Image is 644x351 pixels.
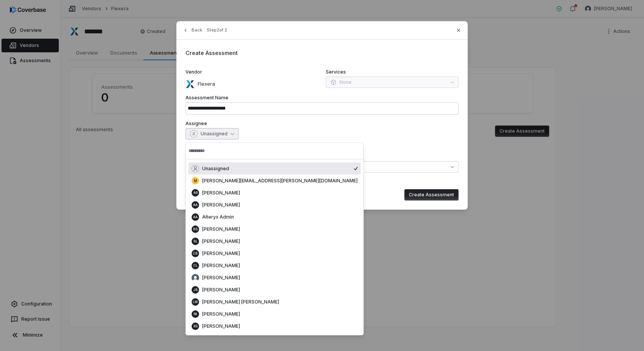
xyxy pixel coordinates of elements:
[192,177,199,185] span: m
[185,69,202,75] span: Vendor
[192,310,199,318] span: PA
[180,24,204,37] button: Back
[404,189,459,201] button: Create Assessment
[201,131,228,137] span: Unassigned
[192,238,199,245] span: BL
[202,190,240,196] span: [PERSON_NAME]
[192,213,199,221] span: AA
[185,50,238,56] span: Create Assessment
[202,323,240,329] span: [PERSON_NAME]
[188,163,361,332] div: Suggestions
[192,226,199,233] span: BS
[202,202,240,208] span: [PERSON_NAME]
[207,27,227,33] span: Step 2 of 2
[326,69,459,75] label: Services
[192,189,199,197] span: AR
[192,286,199,294] span: JB
[192,262,199,270] span: CL
[195,80,215,88] p: Flexera
[192,323,199,330] span: RS
[202,178,358,184] span: [PERSON_NAME][EMAIL_ADDRESS][PERSON_NAME][DOMAIN_NAME]
[202,238,240,244] span: [PERSON_NAME]
[192,201,199,209] span: AA
[185,121,459,127] label: Assignee
[202,214,234,220] span: Alteryx Admin
[192,250,199,257] span: CB
[202,311,240,317] span: [PERSON_NAME]
[202,275,240,281] span: [PERSON_NAME]
[185,95,459,101] label: Assessment Name
[202,226,240,232] span: [PERSON_NAME]
[202,263,240,269] span: [PERSON_NAME]
[202,287,240,293] span: [PERSON_NAME]
[202,299,279,305] span: [PERSON_NAME] [PERSON_NAME]
[202,166,229,172] span: Unassigned
[192,298,199,306] span: LW
[202,251,240,257] span: [PERSON_NAME]
[192,274,199,282] img: Diana Esparza avatar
